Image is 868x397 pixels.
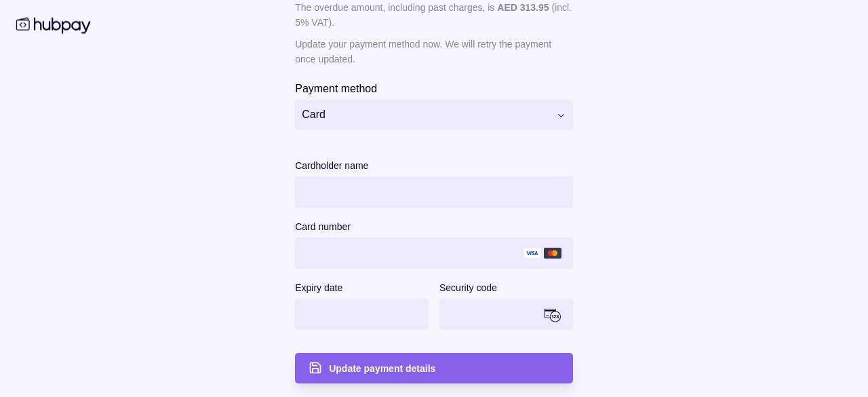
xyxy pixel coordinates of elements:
label: Payment method [295,80,377,96]
label: Cardholder name [295,157,368,174]
p: Payment method [295,83,377,94]
button: Update payment details [295,353,573,383]
label: Security code [439,280,497,296]
p: Update your payment method now. We will retry the payment once updated. [295,37,573,67]
span: Update payment details [329,364,435,375]
label: Expiry date [295,280,342,296]
p: AED 313.95 [497,2,549,13]
label: Card number [295,219,351,235]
